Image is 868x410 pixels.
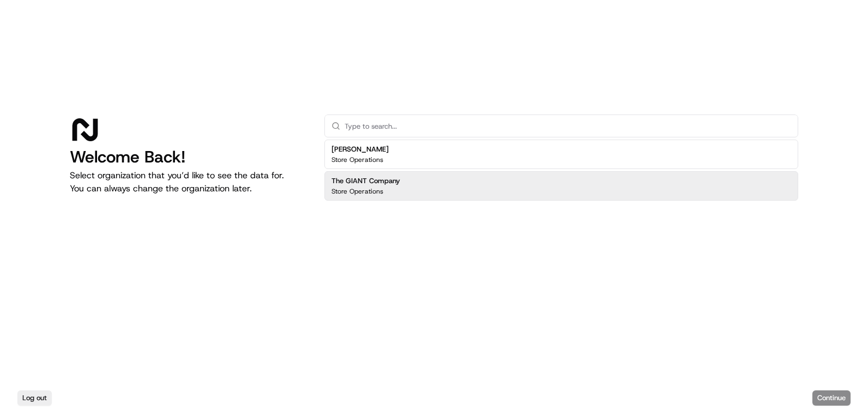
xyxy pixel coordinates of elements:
[70,169,307,195] p: Select organization that you’d like to see the data for. You can always change the organization l...
[331,144,389,154] h2: [PERSON_NAME]
[331,176,400,186] h2: The GIANT Company
[331,155,383,164] p: Store Operations
[324,137,798,203] div: Suggestions
[331,187,383,196] p: Store Operations
[345,115,791,137] input: Type to search...
[17,390,52,406] button: Log out
[70,147,307,167] h1: Welcome Back!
